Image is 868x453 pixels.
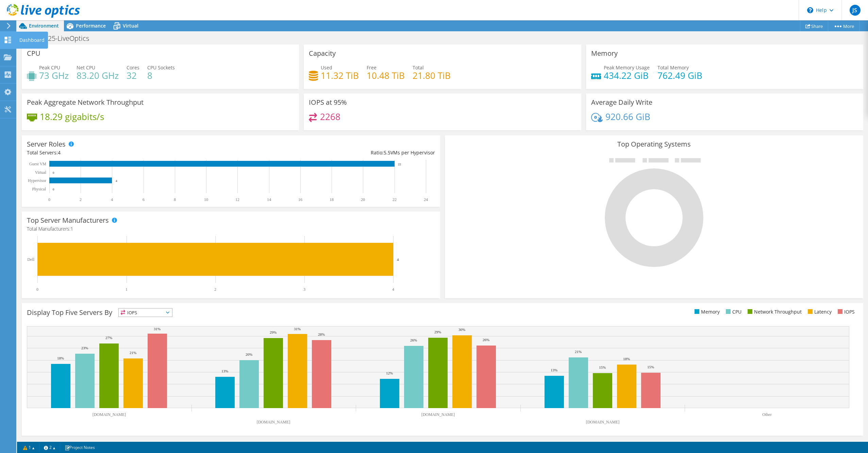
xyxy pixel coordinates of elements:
[111,197,113,202] text: 4
[60,443,100,452] a: Project Notes
[27,225,435,233] h4: Total Manufacturers:
[309,50,336,57] h3: Capacity
[147,64,175,71] span: CPU Sockets
[154,327,161,331] text: 31%
[27,99,144,106] h3: Peak Aggregate Network Throughput
[267,197,271,202] text: 14
[434,330,441,334] text: 29%
[807,7,813,13] svg: \n
[591,50,618,57] h3: Memory
[398,163,401,166] text: 22
[58,149,61,156] span: 4
[32,187,46,191] text: Physical
[93,412,126,417] text: [DOMAIN_NAME]
[410,338,417,342] text: 26%
[397,257,399,262] text: 4
[28,178,46,183] text: Hypervisor
[22,35,100,42] h1: FWM2025-LiveOptics
[361,197,365,202] text: 20
[35,170,47,175] text: Virtual
[40,113,104,120] h4: 18.29 gigabits/s
[127,64,139,71] span: Cores
[126,287,128,292] text: 1
[294,327,301,331] text: 31%
[76,22,106,29] span: Performance
[27,257,34,262] text: Dell
[318,332,325,336] text: 28%
[235,197,239,202] text: 12
[800,21,828,31] a: Share
[303,287,305,292] text: 3
[850,5,861,16] span: JS
[270,330,277,334] text: 29%
[483,338,489,342] text: 26%
[105,336,112,340] text: 27%
[392,287,394,292] text: 4
[130,351,136,355] text: 21%
[123,22,138,29] span: Virtual
[321,64,332,71] span: Used
[39,72,69,79] h4: 73 GHz
[70,225,73,232] span: 1
[77,64,95,71] span: Net CPU
[27,140,66,148] h3: Server Roles
[393,197,397,202] text: 22
[53,171,54,174] text: 0
[36,287,38,292] text: 0
[623,357,630,361] text: 18%
[320,113,340,120] h4: 2268
[57,356,64,360] text: 18%
[657,72,702,79] h4: 762.49 GiB
[575,350,582,354] text: 21%
[116,179,117,183] text: 4
[53,188,54,191] text: 0
[257,420,290,424] text: [DOMAIN_NAME]
[599,365,606,369] text: 15%
[39,443,60,452] a: 2
[586,420,620,424] text: [DOMAIN_NAME]
[551,368,557,372] text: 13%
[605,113,650,120] h4: 920.66 GiB
[298,197,302,202] text: 16
[604,64,650,71] span: Peak Memory Usage
[18,443,39,452] a: 1
[77,72,119,79] h4: 83.20 GHz
[413,64,424,71] span: Total
[424,197,428,202] text: 24
[836,308,855,316] li: IOPS
[231,149,435,156] div: Ratio: VMs per Hypervisor
[321,72,359,79] h4: 11.32 TiB
[367,64,377,71] span: Free
[657,64,689,71] span: Total Memory
[214,287,216,292] text: 2
[81,346,88,350] text: 23%
[450,140,858,148] h3: Top Operating Systems
[330,197,334,202] text: 18
[693,308,720,316] li: Memory
[143,197,145,202] text: 6
[384,149,390,156] span: 5.5
[458,328,465,332] text: 30%
[16,32,48,49] div: Dashboard
[221,369,228,373] text: 13%
[29,162,46,166] text: Guest VM
[386,371,393,375] text: 12%
[724,308,741,316] li: CPU
[80,197,82,202] text: 2
[309,99,347,106] h3: IOPS at 95%
[27,50,40,57] h3: CPU
[39,64,60,71] span: Peak CPU
[591,99,652,106] h3: Average Daily Write
[647,365,654,369] text: 15%
[246,352,252,356] text: 20%
[27,149,231,156] div: Total Servers:
[29,22,59,29] span: Environment
[828,21,859,31] a: More
[367,72,405,79] h4: 10.48 TiB
[27,217,109,224] h3: Top Server Manufacturers
[174,197,176,202] text: 8
[204,197,208,202] text: 10
[421,412,455,417] text: [DOMAIN_NAME]
[413,72,451,79] h4: 21.80 TiB
[48,197,50,202] text: 0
